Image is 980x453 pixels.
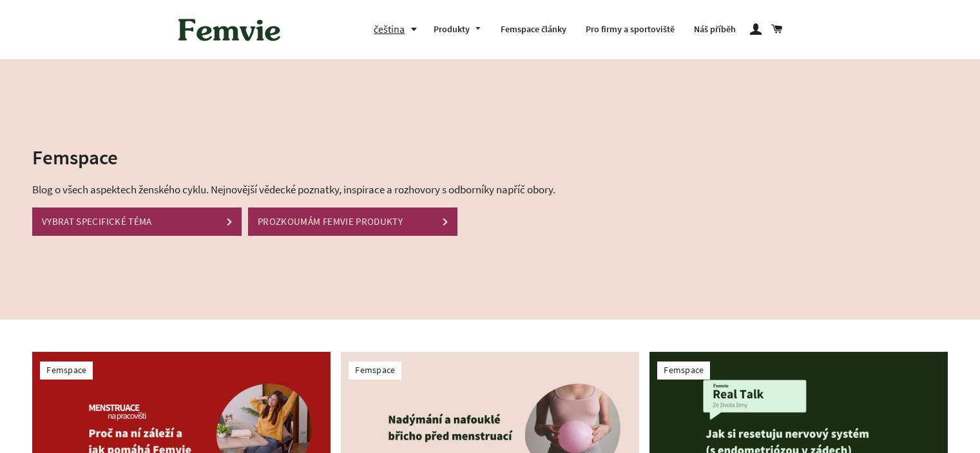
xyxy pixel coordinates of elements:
img: Femvie [171,10,287,50]
a: Femspace [355,364,395,376]
a: Femspace články [491,13,576,46]
button: čeština [374,21,424,38]
p: Blog o všech aspektech ženského cyklu. Nejnovější vědecké poznatky, inspirace a rozhovory s odbor... [32,181,570,198]
a: Femspace [664,364,704,376]
a: Femspace [46,364,86,376]
a: Produkty [424,13,491,46]
h2: Femspace [32,143,570,171]
a: Pro firmy a sportoviště [576,13,684,46]
a: Náš příběh [684,13,745,46]
a: VYBRAT SPECIFICKÉ TÉMA [32,207,242,235]
a: PROZKOUMÁM FEMVIE PRODUKTY [248,207,457,235]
